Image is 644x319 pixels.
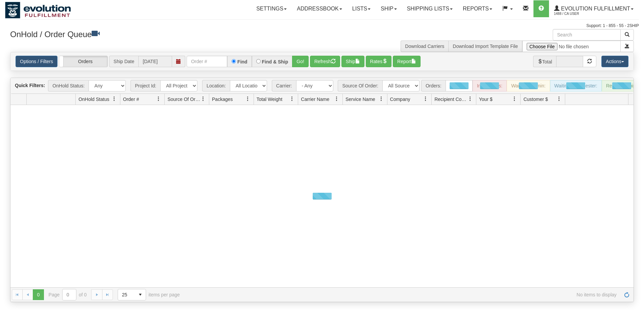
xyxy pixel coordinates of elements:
[331,93,342,105] a: Carrier Name filter column settings
[434,96,468,103] span: Recipient Country
[310,56,340,67] button: Refresh
[122,291,131,298] span: 25
[130,80,160,91] span: Project Id:
[347,0,376,17] a: Lists
[123,96,139,103] span: Order #
[507,80,550,91] div: Waiting - Admin:
[602,80,642,91] div: Ready to Ship:
[78,96,109,103] span: OnHold Status
[10,78,634,94] div: grid toolbar
[601,56,628,67] button: Actions
[549,0,639,17] a: Evolution Fulfillment 1488 / CA User
[473,80,507,91] div: In Progress:
[118,289,146,300] span: Page sizes drop down
[33,289,44,300] span: Page 0
[446,80,473,91] div: New:
[421,80,446,91] span: Orders:
[109,56,138,67] span: Ship Date
[376,93,387,105] a: Service Name filter column settings
[453,44,518,49] a: Download Import Template File
[390,96,410,103] span: Company
[286,93,298,105] a: Total Weight filter column settings
[15,82,45,89] label: Quick Filters:
[257,96,283,103] span: Total Weight
[523,96,548,103] span: Customer $
[167,96,200,103] span: Source Of Order
[533,56,556,67] span: Total
[189,292,617,297] span: No items to display
[509,93,520,105] a: Your $ filter column settings
[237,59,247,64] label: Find
[292,56,309,67] button: Go!
[262,59,288,64] label: Find & Ship
[522,41,621,52] input: Import
[366,56,392,67] button: Rates
[49,289,87,300] span: Page of 0
[479,96,493,103] span: Your $
[420,93,431,105] a: Company filter column settings
[187,56,227,67] input: Order #
[10,29,317,39] h3: OnHold / Order Queue
[153,93,164,105] a: Order # filter column settings
[5,23,639,29] div: Support: 1 - 855 - 55 - 2SHIP
[376,0,402,17] a: Ship
[135,289,146,300] span: select
[109,93,120,105] a: OnHold Status filter column settings
[212,96,233,103] span: Packages
[301,96,329,103] span: Carrier Name
[464,93,476,105] a: Recipient Country filter column settings
[553,93,565,105] a: Customer $ filter column settings
[48,80,89,91] span: OnHold Status:
[621,289,632,300] a: Refresh
[59,56,108,67] label: Orders
[553,29,621,41] input: Search
[251,0,292,17] a: Settings
[559,6,630,11] span: Evolution Fulfillment
[16,56,57,67] a: Options / Filters
[554,10,605,17] span: 1488 / CA User
[628,125,643,194] iframe: chat widget
[197,93,209,105] a: Source Of Order filter column settings
[550,80,602,91] div: Waiting - Requester:
[338,80,382,91] span: Source Of Order:
[405,44,444,49] a: Download Carriers
[242,93,254,105] a: Packages filter column settings
[402,0,458,17] a: Shipping lists
[341,56,364,67] button: Ship
[272,80,296,91] span: Carrier:
[458,0,497,17] a: Reports
[5,2,71,19] img: logo1488.jpg
[620,29,634,41] button: Search
[292,0,347,17] a: Addressbook
[118,289,180,300] span: items per page
[202,80,230,91] span: Location:
[393,56,421,67] button: Report
[345,96,375,103] span: Service Name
